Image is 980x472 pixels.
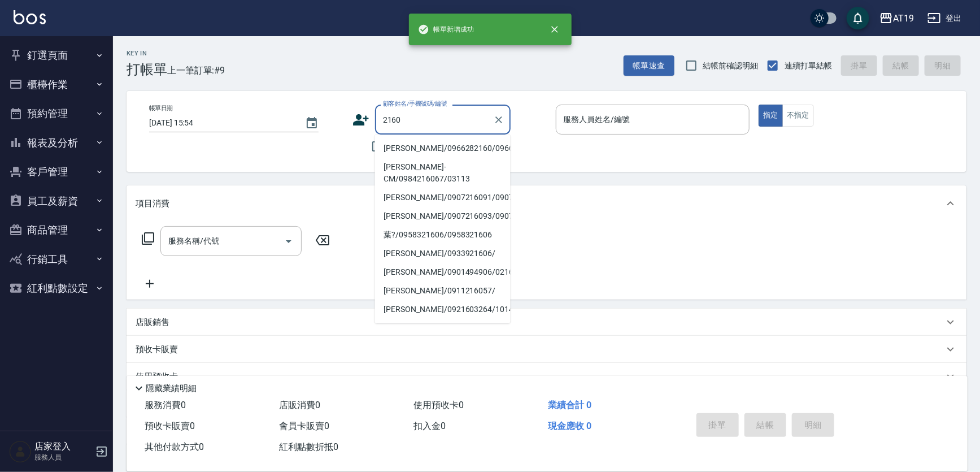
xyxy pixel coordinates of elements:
span: 連續打單結帳 [785,60,832,72]
li: [PERSON_NAME]/0901494906/02160 [375,263,511,282]
li: [PERSON_NAME]/0933921606/ [375,244,511,263]
button: 登出 [923,8,966,29]
button: save [847,7,869,29]
div: 項目消費 [127,185,966,222]
button: 商品管理 [5,215,108,245]
img: Logo [14,10,46,24]
button: 不指定 [782,105,814,127]
span: 扣入金 0 [413,421,446,431]
span: 結帳前確認明細 [703,60,759,72]
button: Open [280,232,298,250]
li: 葉?/0958321606/0958321606 [375,226,511,244]
li: [PERSON_NAME]/0911216057/ [375,282,511,300]
label: 顧客姓名/手機號碼/編號 [383,99,447,108]
img: Person [9,440,32,463]
button: 櫃檯作業 [5,70,108,99]
div: AT19 [893,11,914,25]
div: 使用預收卡 [127,363,966,390]
p: 使用預收卡 [136,371,178,383]
li: [PERSON_NAME]/0922160159/ [375,319,511,337]
p: 預收卡販賣 [136,344,178,356]
button: close [542,17,567,42]
button: 行銷工具 [5,245,108,274]
span: 會員卡販賣 0 [279,421,329,431]
h2: Key In [127,50,167,57]
button: Choose date, selected date is 2025-09-13 [298,110,325,137]
button: AT19 [875,7,918,30]
div: 預收卡販賣 [127,336,966,363]
button: 釘選頁面 [5,41,108,70]
span: 帳單新增成功 [418,24,474,35]
span: 紅利點數折抵 0 [279,441,338,452]
span: 使用預收卡 0 [413,400,464,410]
span: 店販消費 0 [279,400,320,410]
p: 項目消費 [136,198,169,210]
span: 服務消費 0 [145,400,186,410]
button: 員工及薪資 [5,187,108,216]
span: 現金應收 0 [548,421,591,431]
span: 業績合計 0 [548,400,591,410]
label: 帳單日期 [149,104,173,112]
p: 隱藏業績明細 [146,383,197,395]
button: 帳單速查 [624,55,674,76]
input: YYYY/MM/DD hh:mm [149,114,294,132]
li: [PERSON_NAME]/0921603264/10148 [375,300,511,319]
li: [PERSON_NAME]-CM/0984216067/03113 [375,158,511,188]
h5: 店家登入 [34,441,92,452]
button: 預約管理 [5,99,108,128]
p: 店販銷售 [136,317,169,328]
span: 預收卡販賣 0 [145,421,195,431]
button: 指定 [759,105,783,127]
button: 紅利點數設定 [5,274,108,303]
span: 上一筆訂單:#9 [167,63,225,77]
li: [PERSON_NAME]/0907216091/0907216091 [375,188,511,207]
p: 服務人員 [34,452,92,462]
div: 店販銷售 [127,309,966,336]
h3: 打帳單 [127,62,167,77]
li: [PERSON_NAME]/0907216093/0907216093 [375,207,511,226]
button: 報表及分析 [5,128,108,158]
button: 客戶管理 [5,157,108,187]
li: [PERSON_NAME]/0966282160/0966282160 [375,139,511,158]
span: 其他付款方式 0 [145,441,204,452]
button: Clear [491,112,507,128]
